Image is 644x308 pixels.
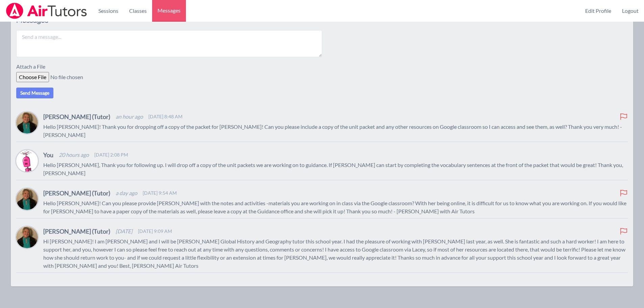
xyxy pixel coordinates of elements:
img: Amy Ayers [16,188,38,210]
h4: You [43,150,53,160]
button: Send Message [16,88,53,98]
label: Attach a File [16,63,49,72]
span: [DATE] [116,227,133,235]
span: 20 hours ago [59,151,89,159]
p: Hello [PERSON_NAME]! Thank you for dropping off a copy of the packet for [PERSON_NAME]! Can you p... [43,123,628,139]
span: a day ago [116,189,137,197]
h4: [PERSON_NAME] (Tutor) [43,227,110,236]
span: Messages [158,6,181,15]
span: [DATE] 9:54 AM [143,190,177,196]
h4: [PERSON_NAME] (Tutor) [43,112,110,121]
img: Amy Ayers [16,227,38,248]
span: [DATE] 8:48 AM [148,113,183,120]
p: Hi [PERSON_NAME]! I am [PERSON_NAME] and I will be [PERSON_NAME] Global History and Geography tut... [43,237,628,270]
span: an hour ago [116,113,143,121]
img: Airtutors Logo [5,3,88,19]
p: Hello [PERSON_NAME]! Can you please provide [PERSON_NAME] with the notes and activities -material... [43,199,628,215]
img: Avi Stark [16,150,38,172]
span: [DATE] 2:08 PM [94,151,128,158]
p: Hello [PERSON_NAME], Thank you for following up. I will drop off a copy of the unit packets we ar... [43,161,628,177]
h4: [PERSON_NAME] (Tutor) [43,188,110,198]
img: Amy Ayers [16,112,38,134]
span: [DATE] 9:09 AM [138,228,172,235]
